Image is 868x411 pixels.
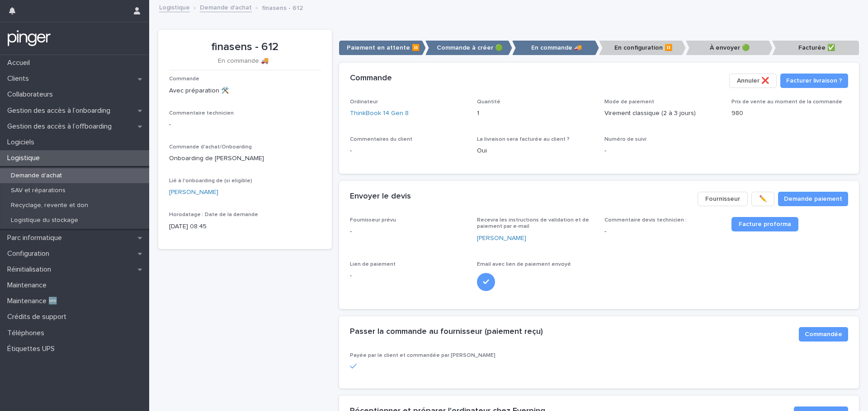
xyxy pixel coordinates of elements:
[737,76,769,85] span: Annuler ❌​
[751,192,774,206] button: ✏️
[4,217,85,224] p: Logistique du stockage
[512,41,599,55] p: En commande 🚚​
[4,281,54,290] p: Maintenance
[4,138,42,147] p: Logiciels
[200,2,252,12] a: Demande d'achat
[4,234,69,242] p: Parc informatique
[698,192,748,206] button: Fournisseur
[599,41,686,55] p: En configuration ⏸️
[4,59,37,67] p: Accueil
[425,41,512,55] p: Commande à créer 🟢
[169,178,252,184] span: Lié à l'onboarding de (si eligible)
[759,194,767,203] span: ✏️
[772,41,859,55] p: Facturée ✅
[604,146,721,156] p: -
[159,2,190,12] a: Logistique
[4,313,74,321] p: Crédits de support
[350,271,352,281] p: -
[169,222,321,231] p: [DATE] 08:45
[477,109,594,118] p: 1
[705,194,740,203] span: Fournisseur
[169,57,317,65] p: En commande 🚚​
[4,187,73,194] p: SAV et réparations
[784,194,842,203] span: Demande paiement
[350,137,412,142] span: Commentaires du client
[604,109,721,118] p: Virement classique (2 à 3 jours)
[4,202,95,209] p: Recyclage, revente et don
[477,217,589,229] span: Recevra les instructions de validation et de paiement par e-mail
[4,345,62,353] p: Étiquettes UPS
[477,146,594,156] p: Oui
[339,41,426,55] p: Paiement en attente ⏸️
[686,41,773,55] p: À envoyer 🟢
[731,99,842,105] span: Prix de vente au moment de la commande
[350,74,392,83] h2: Commande
[169,188,218,197] a: [PERSON_NAME]
[169,212,258,217] span: Horodatage : Date de la demande
[4,90,60,99] p: Collaborateurs
[4,172,69,180] p: Demande d'achat
[169,41,321,54] p: finasens - 612
[4,265,58,274] p: Réinitialisation
[350,99,378,105] span: Ordinateur
[739,221,791,227] span: Facture proforma
[477,234,526,243] a: [PERSON_NAME]
[350,327,543,337] h2: Passer la commande au fournisseur (paiement reçu)
[350,217,396,223] span: Fournisseur prévu
[778,192,848,206] button: Demande paiement
[780,74,848,88] button: Facturer livraison ?
[4,297,65,305] p: Maintenance 🆕
[262,2,303,12] p: finasens - 612
[350,146,467,156] p: -
[350,192,411,202] h2: Envoyer le devis
[350,109,409,118] a: ThinkBook 14 Gen 8
[729,74,777,88] button: Annuler ❌​
[4,154,47,162] p: Logistique
[350,353,495,358] span: Payée par le client et commandée par [PERSON_NAME]
[805,330,842,339] span: Commandée
[4,122,119,131] p: Gestion des accès à l’offboarding
[169,76,199,82] span: Commande
[350,227,467,236] p: -
[169,111,234,116] span: Commentaire technicien
[604,217,687,223] span: Commentaire devis technicien :
[477,262,571,267] span: Email avec lien de paiement envoyé
[169,154,321,163] p: Onboarding de [PERSON_NAME]
[477,99,500,105] span: Quantité
[799,327,848,342] button: Commandée
[169,144,252,150] span: Commande d'achat/Onboarding
[731,109,848,118] p: 980
[731,217,798,231] a: Facture proforma
[604,137,646,142] span: Numéro de suivi
[350,262,396,267] span: Lien de paiement
[4,249,57,258] p: Configuration
[604,99,654,105] span: Mode de paiement
[7,29,51,47] img: mTgBEunGTSyRkCgitkcU
[477,137,570,142] span: La livraison sera facturée au client ?
[4,329,52,337] p: Téléphones
[786,76,842,85] span: Facturer livraison ?
[604,227,721,236] p: -
[4,106,118,115] p: Gestion des accès à l’onboarding
[169,86,321,96] p: Avec préparation 🛠️
[169,120,321,129] p: -
[4,74,36,83] p: Clients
